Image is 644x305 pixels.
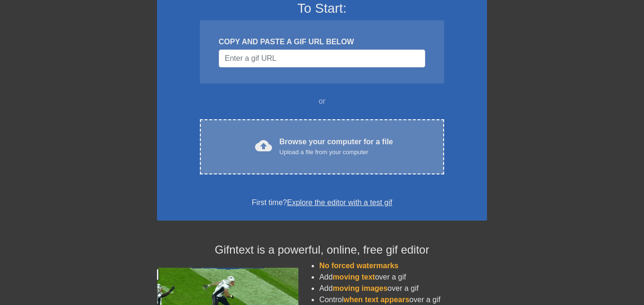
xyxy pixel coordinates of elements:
div: Upload a file from your computer [280,148,393,157]
h3: To Start: [169,0,475,16]
span: cloud_upload [255,137,272,154]
div: or [182,96,462,107]
div: First time? [169,197,475,208]
span: moving text [333,273,375,281]
div: Browse your computer for a file [280,136,393,157]
input: Username [219,49,425,67]
li: Add over a gif [319,272,487,283]
div: COPY AND PASTE A GIF URL BELOW [219,36,425,48]
li: Add over a gif [319,283,487,294]
span: moving images [333,284,388,292]
span: when text appears [344,296,410,304]
a: Explore the editor with a test gif [287,198,392,206]
span: No forced watermarks [319,262,398,270]
h4: Gifntext is a powerful, online, free gif editor [157,243,487,257]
